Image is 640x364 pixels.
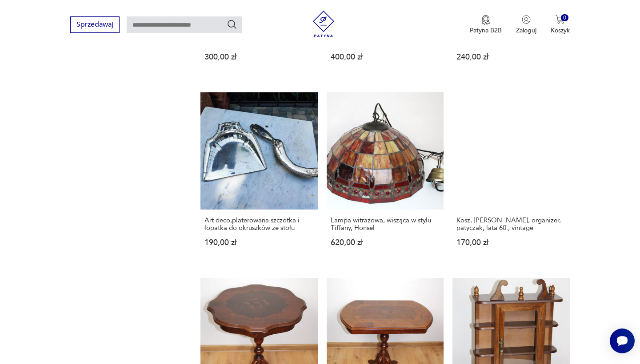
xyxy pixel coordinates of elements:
[456,217,565,232] h3: Kosz, [PERSON_NAME], organizer, patyczak, lata 60., vintage
[470,15,502,35] a: Ikona medaluPatyna B2B
[481,15,490,25] img: Ikona medalu
[551,26,570,35] p: Koszyk
[327,92,444,263] a: Lampa witrażowa, wisząca w stylu Tiffany, HonselLampa witrażowa, wisząca w stylu Tiffany, Honsel6...
[610,328,635,353] iframe: Smartsupp widget button
[456,53,565,61] p: 240,00 zł
[516,26,536,35] p: Zaloguj
[70,22,120,28] a: Sprzedawaj
[516,15,536,35] button: Zaloguj
[522,15,531,24] img: Ikonka użytkownika
[456,239,565,246] p: 170,00 zł
[310,11,337,37] img: Patyna - sklep z meblami i dekoracjami vintage
[561,14,568,22] div: 0
[70,16,120,33] button: Sprzedawaj
[470,26,502,35] p: Patyna B2B
[551,15,570,35] button: 0Koszyk
[556,15,564,24] img: Ikona koszyka
[204,53,313,61] p: 300,00 zł
[331,217,440,232] h3: Lampa witrażowa, wisząca w stylu Tiffany, Honsel
[470,15,502,35] button: Patyna B2B
[200,92,317,263] a: Art deco,platerowana szczotka i łopatka do okruszków ze stołuArt deco,platerowana szczotka i łopa...
[204,239,313,246] p: 190,00 zł
[452,92,569,263] a: Kosz, niciak, organizer, patyczak, lata 60., vintageKosz, [PERSON_NAME], organizer, patyczak, lat...
[331,53,440,61] p: 400,00 zł
[227,19,237,30] button: Szukaj
[331,239,440,246] p: 620,00 zł
[204,217,313,232] h3: Art deco,platerowana szczotka i łopatka do okruszków ze stołu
